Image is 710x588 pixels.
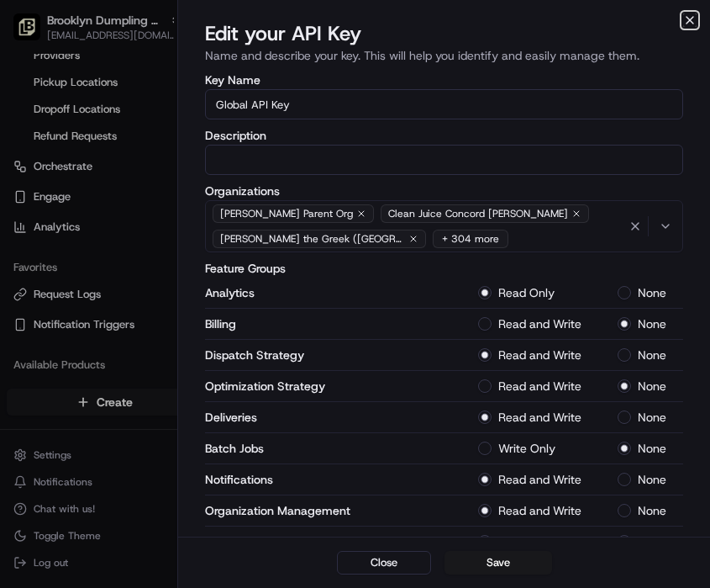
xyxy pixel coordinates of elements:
[35,161,66,191] img: 8016278978528_b943e370aa5ada12b00a_72.png
[638,505,666,516] label: None
[205,533,478,550] p: Organization Roles
[205,502,478,519] p: Organization Management
[17,161,47,191] img: 1736555255976-a54dd68f-1ca7-489b-9aae-adbdc363a1c4
[76,161,276,177] div: Start new chat
[498,505,581,516] label: Read and Write
[17,378,30,391] div: 📗
[167,417,203,430] span: Pylon
[205,74,683,86] label: Key Name
[220,232,405,246] span: [PERSON_NAME] the Greek ([GEOGRAPHIC_DATA])
[17,67,306,94] p: Welcome 👋
[34,376,129,393] span: Knowledge Base
[139,306,145,320] span: •
[337,551,431,575] button: Close
[205,47,683,64] p: Name and describe your key. This will help you identify and easily manage them.
[149,261,183,274] span: [DATE]
[76,177,231,191] div: We're available if you need us!
[638,287,666,299] label: None
[498,380,581,392] label: Read and Write
[205,20,683,47] h2: Edit your API Key
[433,230,508,248] div: + 304 more
[205,347,478,363] p: Dispatch Strategy
[135,369,276,400] a: 💻API Documentation
[139,261,145,274] span: •
[205,262,683,274] label: Feature Groups
[17,245,44,272] img: Brittany Newman
[17,290,44,317] img: Masood Aslam
[10,369,135,400] a: 📗Knowledge Base
[34,307,47,320] img: 1736555255976-a54dd68f-1ca7-489b-9aae-adbdc363a1c4
[638,411,666,423] label: None
[159,376,270,393] span: API Documentation
[118,416,203,430] a: Powered byPylon
[498,349,581,361] label: Read and Write
[52,261,136,274] span: [PERSON_NAME]
[498,474,581,485] label: Read and Write
[205,440,478,457] p: Batch Jobs
[44,109,302,126] input: Got a question? Start typing here...
[498,287,555,299] label: Read Only
[498,442,555,454] label: Write Only
[17,17,50,50] img: Nash
[142,378,155,391] div: 💻
[205,130,683,141] label: Description
[498,318,581,330] label: Read and Write
[205,409,478,426] p: Deliveries
[638,349,666,361] label: None
[498,536,581,548] label: Read and Write
[638,318,666,330] label: None
[34,262,47,275] img: 1736555255976-a54dd68f-1ca7-489b-9aae-adbdc363a1c4
[638,442,666,454] label: None
[205,471,478,488] p: Notifications
[638,380,666,392] label: None
[388,207,568,220] span: Clean Juice Concord [PERSON_NAME]
[205,200,683,252] button: [PERSON_NAME] Parent OrgClean Juice Concord [PERSON_NAME][PERSON_NAME] the Greek ([GEOGRAPHIC_DAT...
[286,166,306,186] button: Start new chat
[17,219,113,232] div: Past conversations
[52,306,136,320] span: [PERSON_NAME]
[260,215,306,236] button: See all
[205,185,683,197] label: Organizations
[638,474,666,485] label: None
[498,411,581,423] label: Read and Write
[205,284,478,301] p: Analytics
[149,306,183,320] span: [DATE]
[220,207,353,220] span: [PERSON_NAME] Parent Org
[205,378,478,395] p: Optimization Strategy
[205,315,478,332] p: Billing
[444,551,552,575] button: Save
[638,536,666,548] label: None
